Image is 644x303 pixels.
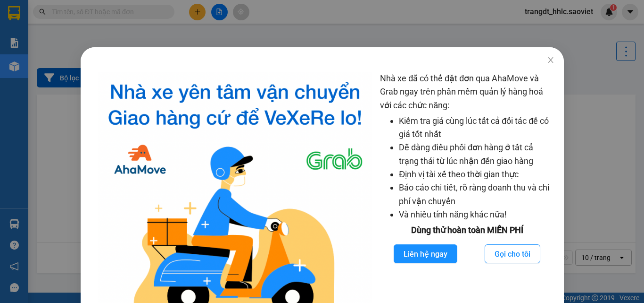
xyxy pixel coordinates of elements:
[399,208,554,221] li: Và nhiều tính năng khác nữa!
[399,141,554,168] li: Dễ dàng điều phối đơn hàng ở tất cả trạng thái từ lúc nhận đến giao hàng
[380,224,554,237] div: Dùng thử hoàn toàn MIỄN PHÍ
[399,114,554,141] li: Kiểm tra giá cùng lúc tất cả đối tác để có giá tốt nhất
[399,181,554,208] li: Báo cáo chi tiết, rõ ràng doanh thu và chi phí vận chuyển
[537,47,563,74] button: Close
[485,244,540,263] button: Gọi cho tôi
[495,248,530,260] span: Gọi cho tôi
[399,168,554,181] li: Định vị tài xế theo thời gian thực
[546,56,554,64] span: close
[404,248,447,260] span: Liên hệ ngay
[394,244,457,263] button: Liên hệ ngay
